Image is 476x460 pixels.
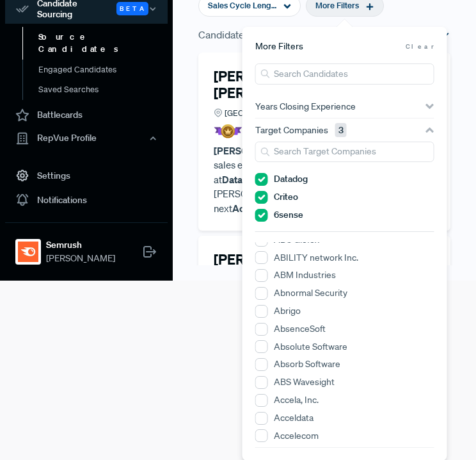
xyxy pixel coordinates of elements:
[274,286,347,300] label: Abnormal Security
[214,124,242,138] img: President Badge
[5,127,168,149] button: RepVue Profile
[255,95,434,118] button: Years Closing Experience
[274,411,313,425] label: Acceldata
[255,101,356,111] span: Years Closing Experience
[274,375,335,389] label: ABS Wavesight
[255,125,347,135] span: Target Companies
[274,251,358,265] label: ABILITY network Inc.
[225,107,306,119] span: [GEOGRAPHIC_DATA]
[255,119,434,142] button: Target Companies 3
[22,79,185,100] a: Saved Searches
[5,188,168,212] a: Notifications
[255,40,303,53] span: More Filters
[214,144,435,216] p: has year of sales experience. [PERSON_NAME] currently works at as a . [PERSON_NAME] is looking fo...
[5,222,168,270] a: SemrushSemrush[PERSON_NAME]
[214,144,370,157] strong: [PERSON_NAME] [PERSON_NAME]
[274,304,301,318] label: Abrigo
[46,238,115,252] strong: Semrush
[46,252,115,265] span: [PERSON_NAME]
[116,2,148,15] span: Beta
[274,208,303,222] label: 6sense
[274,190,298,204] label: Criteo
[255,142,434,163] input: Search Target Companies
[274,357,340,371] label: Absorb Software
[22,60,185,80] a: Engaged Candidates
[274,340,347,354] label: Absolute Software
[274,393,319,407] label: Accela, Inc.
[274,268,336,282] label: ABM Industries
[274,322,326,336] label: AbsenceSoft
[335,123,347,137] span: 3
[255,63,434,85] input: Search Candidates
[5,163,168,188] a: Settings
[214,251,326,268] h4: [PERSON_NAME]
[214,68,329,102] h4: [PERSON_NAME] [PERSON_NAME]
[232,202,314,215] strong: Account Executive
[406,42,434,51] span: Clear
[274,429,319,443] label: Accelecom
[222,173,260,186] strong: Datadog
[22,27,185,60] a: Source Candidates
[274,172,308,186] label: Datadog
[5,103,168,127] a: Battlecards
[18,242,38,262] img: Semrush
[198,27,250,42] span: Candidates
